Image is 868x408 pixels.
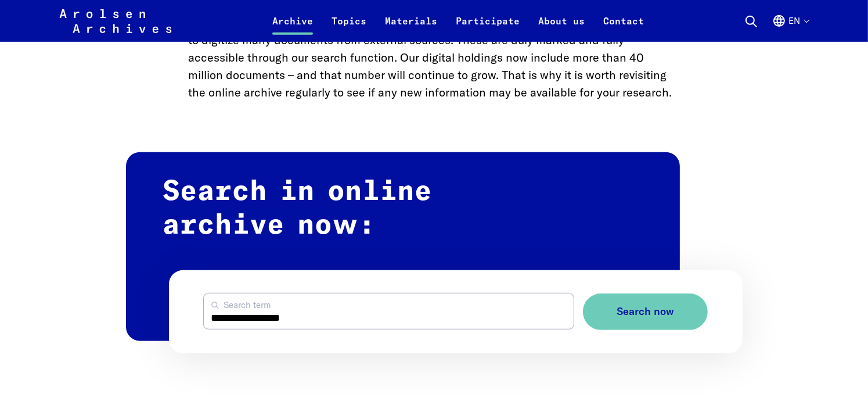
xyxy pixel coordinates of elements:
a: About us [529,14,594,42]
a: Participate [446,14,529,42]
a: Materials [376,14,446,42]
nav: Primary [263,7,653,35]
button: Search now [583,294,708,330]
span: Search now [617,306,674,318]
a: Contact [594,14,653,42]
a: Archive [263,14,322,42]
a: Topics [322,14,376,42]
button: English, language selection [772,14,809,42]
h2: Search in online archive now: [126,152,680,341]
